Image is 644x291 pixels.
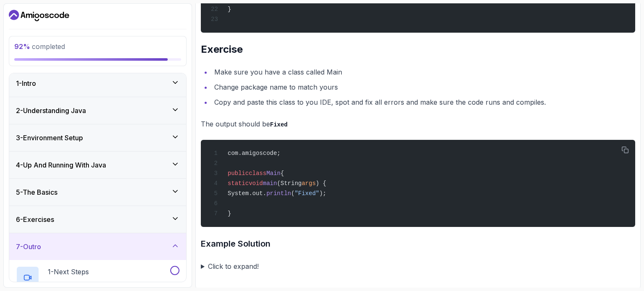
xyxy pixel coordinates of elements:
[266,170,280,177] span: Main
[319,190,326,197] span: );
[301,180,316,187] span: args
[280,170,284,177] span: {
[48,280,89,288] p: 1:02
[9,233,186,260] button: 7-Outro
[16,78,36,88] h3: 1 - Intro
[228,170,249,177] span: public
[9,206,186,233] button: 6-Exercises
[291,190,294,197] span: (
[201,43,635,56] h2: Exercise
[212,66,635,78] li: Make sure you have a class called Main
[228,150,280,157] span: com.amigoscode;
[9,152,186,178] button: 4-Up And Running With Java
[9,70,186,97] button: 1-Intro
[16,160,106,170] h3: 4 - Up And Running With Java
[14,42,65,51] span: completed
[201,237,635,250] h3: Example Solution
[16,133,83,143] h3: 3 - Environment Setup
[9,124,186,151] button: 3-Environment Setup
[249,170,266,177] span: class
[249,180,263,187] span: void
[16,106,86,116] h3: 2 - Understanding Java
[266,190,291,197] span: println
[228,6,231,13] span: }
[201,260,635,272] summary: Click to expand!
[14,42,30,51] span: 92 %
[212,96,635,108] li: Copy and paste this class to you IDE, spot and fix all errors and make sure the code runs and com...
[228,180,249,187] span: static
[48,267,89,277] p: 1 - Next Steps
[9,97,186,124] button: 2-Understanding Java
[16,266,179,289] button: 1-Next Steps1:02
[228,210,231,217] span: }
[16,214,54,224] h3: 6 - Exercises
[9,9,69,22] a: Dashboard
[295,190,319,197] span: "Fixed"
[9,179,186,206] button: 5-The Basics
[16,242,41,252] h3: 7 - Outro
[16,187,57,197] h3: 5 - The Basics
[201,118,635,130] p: The output should be
[277,180,302,187] span: (String
[263,180,277,187] span: main
[270,121,288,128] code: Fixed
[212,81,635,93] li: Change package name to match yours
[228,190,266,197] span: System.out.
[316,180,326,187] span: ) {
